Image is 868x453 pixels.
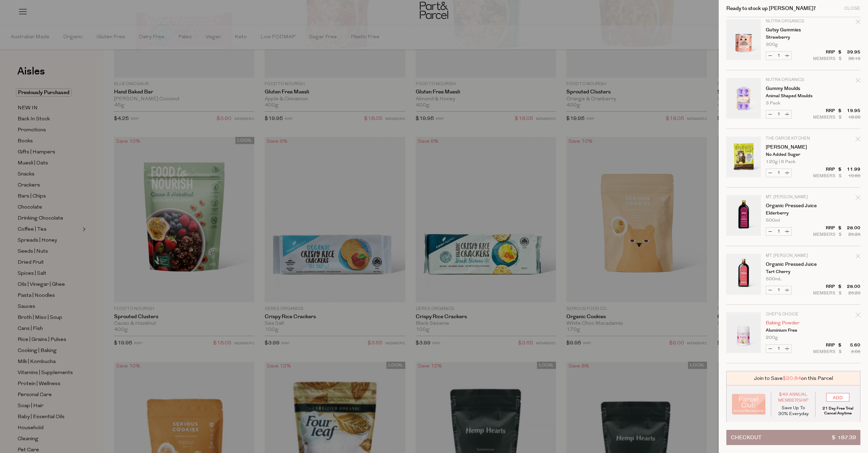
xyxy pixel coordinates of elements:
p: 21 Day Free Trial Cancel Anytime [821,406,855,416]
p: Nutra Organics [766,78,819,82]
p: Animal Shaped Moulds [766,94,819,98]
input: QTY Gutsy Gummies [774,52,783,60]
p: Elderberry [766,211,819,215]
span: $49 Annual Membership [776,392,810,403]
button: Checkout$ 187.39 [726,430,860,445]
div: Remove Organic Pressed Juice [856,253,860,262]
input: QTY Gummy Moulds [774,110,783,118]
p: The Carob Kitchen [766,137,819,141]
input: QTY Carob Sultanas [774,169,783,177]
div: Join to Save on this Parcel [726,371,860,385]
div: Close [844,6,860,11]
p: No Added Sugar [766,152,819,157]
p: Strawberry [766,35,819,40]
div: Remove Gummy Moulds [856,77,860,86]
div: Remove Carob Sultanas [856,135,860,145]
a: Gummy Moulds [766,86,819,91]
p: Tart Cherry [766,270,819,274]
input: QTY Organic Pressed Juice [774,286,783,294]
h2: Ready to stock up [PERSON_NAME]? [726,6,816,11]
span: 3 Pack [766,101,780,105]
a: Organic Pressed Juice [766,203,819,208]
span: $20.84 [783,375,801,382]
span: $ 187.39 [832,430,856,445]
p: Save Up To 30% Everyday [776,405,810,417]
div: Remove Baking Powder [856,311,860,321]
p: Mt. [PERSON_NAME] [766,195,819,199]
p: Nutra Organics [766,19,819,23]
div: Remove Gutsy Gummies [856,18,860,28]
a: Gutsy Gummies [766,28,819,32]
a: [PERSON_NAME] [766,145,819,150]
input: QTY Organic Pressed Juice [774,228,783,235]
div: Remove Organic Pressed Juice [856,194,860,203]
span: 500mL [766,277,782,281]
span: 300g [766,42,778,47]
a: Baking Powder [766,321,819,325]
span: Checkout [731,430,762,445]
span: 200g [766,335,778,340]
input: QTY Baking Powder [774,345,783,353]
p: Mt. [PERSON_NAME] [766,254,819,258]
span: 120g | 6 Pack [766,160,795,164]
span: 500ml [766,218,780,223]
input: ADD [826,393,849,402]
a: Organic Pressed Juice [766,262,819,267]
p: Chef's Choice [766,312,819,316]
p: Aluminium Free [766,328,819,333]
